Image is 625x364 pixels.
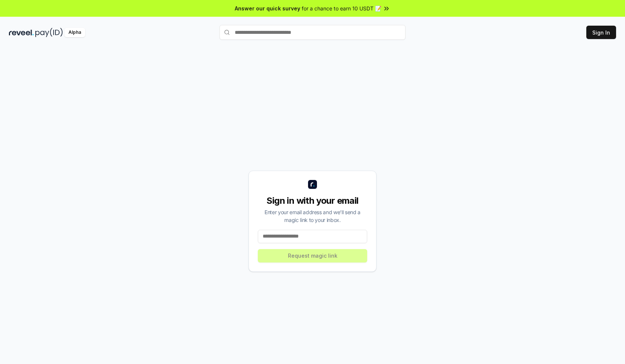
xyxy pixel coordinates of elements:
[586,26,616,39] button: Sign In
[302,4,381,12] span: for a chance to earn 10 USDT 📝
[64,28,85,37] div: Alpha
[9,28,34,37] img: reveel_dark
[235,4,300,12] span: Answer our quick survey
[35,28,63,37] img: pay_id
[258,208,367,224] div: Enter your email address and we’ll send a magic link to your inbox.
[308,180,317,189] img: logo_small
[258,195,367,207] div: Sign in with your email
